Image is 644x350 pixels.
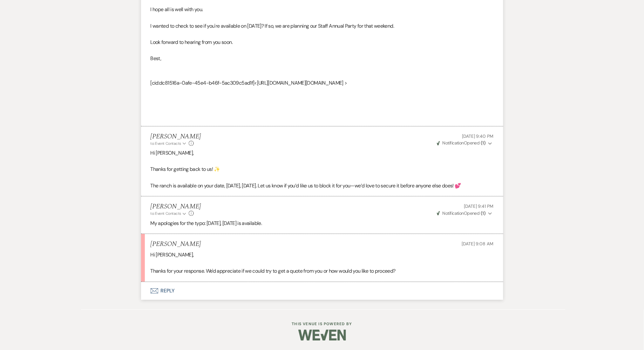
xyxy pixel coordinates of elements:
span: to: Event Contacts [151,211,181,216]
button: NotificationOpened (1) [436,140,494,146]
button: to: Event Contacts [151,211,187,216]
h5: [PERSON_NAME] [151,240,201,248]
span: Opened [437,140,486,146]
img: Weven Logo [298,324,346,346]
p: Thanks for your response. We'd appreciate if we could try to get a quote from you or how would yo... [151,267,494,275]
span: Opened [437,210,486,216]
p: Thanks for getting back to us! ✨ [151,165,494,173]
h5: [PERSON_NAME] [151,203,201,211]
span: to: Event Contacts [151,141,181,146]
p: The ranch is available on your date, [DATE], [DATE]. Let us know if you’d like us to block it for... [151,182,494,190]
p: My apologies for the typo: [DATE], [DATE] is available. [151,219,494,227]
h5: [PERSON_NAME] [151,133,201,141]
p: Hi [PERSON_NAME], [151,251,494,259]
button: NotificationOpened (1) [436,210,494,217]
button: to: Event Contacts [151,141,187,146]
span: [DATE] 9:41 PM [464,203,493,209]
span: [DATE] 9:08 AM [462,241,493,247]
strong: ( 1 ) [481,140,485,146]
button: Reply [141,282,503,300]
p: Hi [PERSON_NAME], [151,149,494,157]
span: Notification [443,140,464,146]
span: [DATE] 9:40 PM [462,133,493,139]
span: Notification [443,210,464,216]
strong: ( 1 ) [481,210,485,216]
